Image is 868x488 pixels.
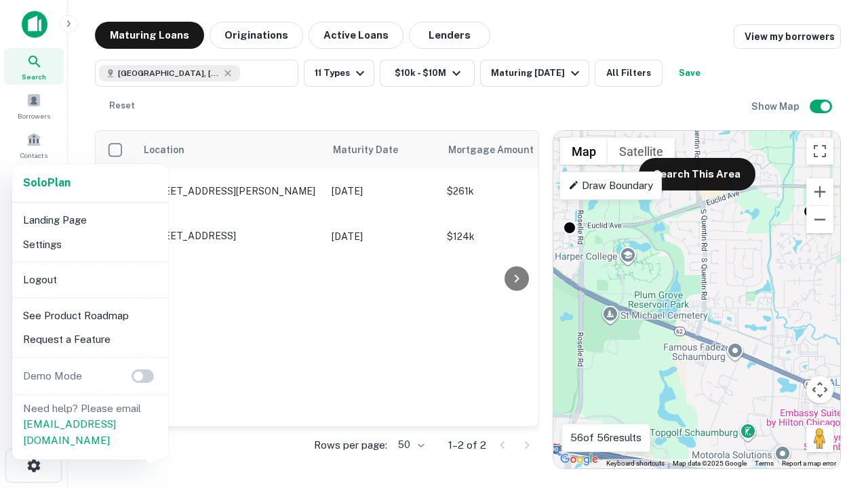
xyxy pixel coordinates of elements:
[23,175,71,191] a: SoloPlan
[23,418,116,446] a: [EMAIL_ADDRESS][DOMAIN_NAME]
[23,401,157,449] p: Need help? Please email
[18,232,163,257] li: Settings
[18,368,87,384] p: Demo Mode
[18,268,163,292] li: Logout
[23,176,71,189] strong: Solo Plan
[800,336,868,401] iframe: Chat Widget
[18,208,163,232] li: Landing Page
[18,304,163,328] li: See Product Roadmap
[18,327,163,352] li: Request a Feature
